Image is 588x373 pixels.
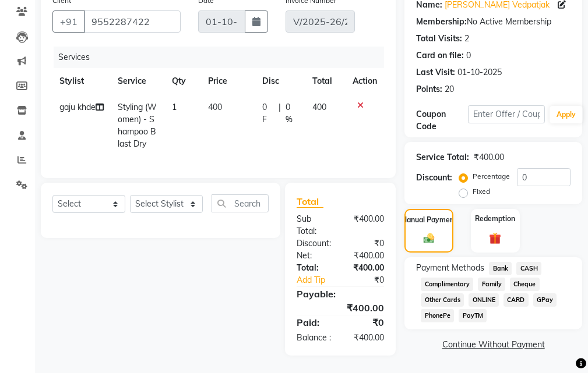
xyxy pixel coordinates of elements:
img: _gift.svg [485,231,505,246]
span: Family [478,278,505,291]
div: Total Visits: [416,33,462,45]
label: Redemption [475,214,515,224]
span: Styling (Women) - Shampoo Blast Dry [118,102,157,149]
input: Search [212,194,269,212]
div: Discount: [416,172,452,184]
span: 400 [312,102,326,112]
div: Service Total: [416,151,469,164]
th: Qty [165,68,200,94]
span: Payment Methods [416,262,484,274]
span: 0 % [286,101,299,126]
div: Sub Total: [288,213,340,237]
span: Bank [489,262,512,275]
div: ₹0 [349,274,393,286]
div: ₹0 [340,237,393,250]
span: 1 [172,102,177,112]
div: No Active Membership [416,16,571,28]
span: CARD [504,293,529,307]
div: Last Visit: [416,66,455,79]
div: 20 [445,83,454,95]
th: Disc [255,68,305,94]
span: CASH [516,262,541,275]
span: Complimentary [421,278,473,291]
th: Total [305,68,346,94]
span: Other Cards [421,293,464,307]
div: 2 [464,33,469,45]
button: Apply [550,106,583,123]
span: GPay [533,293,557,307]
span: Total [297,196,323,208]
div: ₹400.00 [288,301,393,315]
span: PhonePe [421,309,454,322]
span: ONLINE [469,293,499,307]
th: Price [201,68,256,94]
div: ₹400.00 [340,250,393,262]
input: Enter Offer / Coupon Code [468,105,545,123]
div: Balance : [288,332,340,344]
span: 400 [208,102,222,112]
div: ₹400.00 [474,151,504,164]
div: Points: [416,83,442,95]
span: PayTM [459,309,487,322]
div: 0 [466,49,471,62]
input: Search by Name/Mobile/Email/Code [84,10,181,33]
div: ₹400.00 [340,332,393,344]
div: Membership: [416,16,467,28]
span: 0 F [262,101,273,126]
div: Paid: [288,315,340,329]
label: Percentage [473,171,510,182]
label: Manual Payment [401,215,457,225]
span: | [279,101,281,126]
a: Continue Without Payment [407,339,580,351]
button: +91 [52,10,85,33]
a: Add Tip [288,274,349,286]
div: ₹400.00 [340,213,393,237]
th: Action [346,68,384,94]
th: Service [111,68,165,94]
div: Total: [288,262,340,274]
div: 01-10-2025 [457,66,502,79]
label: Fixed [473,186,490,197]
div: Net: [288,250,340,262]
div: ₹0 [340,315,393,329]
span: Cheque [510,278,540,291]
div: Payable: [288,287,393,301]
img: _cash.svg [420,232,438,244]
th: Stylist [52,68,111,94]
div: ₹400.00 [340,262,393,274]
div: Card on file: [416,49,464,62]
span: gaju khde [59,102,96,112]
div: Coupon Code [416,108,467,133]
div: Services [54,47,393,68]
div: Discount: [288,237,340,250]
